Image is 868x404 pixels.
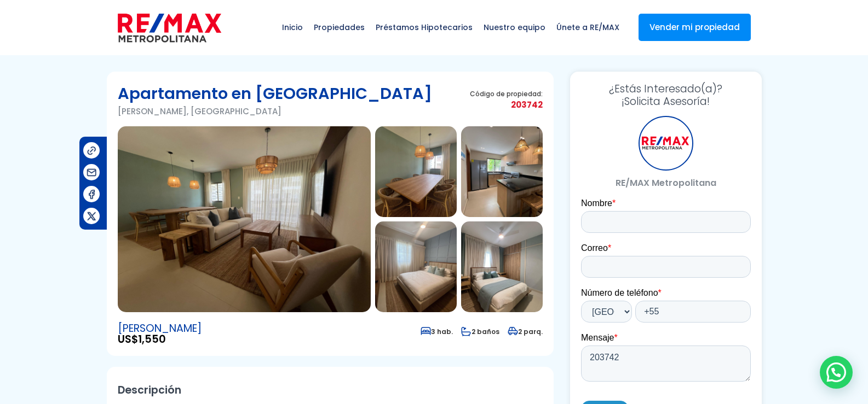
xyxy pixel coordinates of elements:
span: Propiedades [308,11,370,44]
span: 3 hab. [421,327,453,336]
img: Apartamento en Bavaro [118,126,371,312]
img: Compartir [86,145,97,156]
span: Nuestro equipo [478,11,551,44]
h2: Descripción [118,378,543,402]
span: Código de propiedad: [470,90,543,98]
img: Compartir [86,210,97,222]
img: Compartir [86,167,97,178]
span: [PERSON_NAME] [118,323,202,334]
a: Vender mi propiedad [639,14,751,41]
span: ¿Estás Interesado(a)? [581,83,751,95]
span: 1,550 [138,332,166,347]
img: Apartamento en Bavaro [375,126,457,217]
h3: ¡Solicita Asesoría! [581,83,751,108]
span: Inicio [277,11,308,44]
img: Apartamento en Bavaro [461,126,543,217]
p: RE/MAX Metropolitana [581,176,751,190]
span: 2 baños [461,327,499,336]
img: Compartir [86,189,97,200]
p: [PERSON_NAME], [GEOGRAPHIC_DATA] [118,104,432,118]
span: 2 parq. [508,327,543,336]
span: Únete a RE/MAX [551,11,625,44]
h1: Apartamento en [GEOGRAPHIC_DATA] [118,83,432,104]
span: US$ [118,334,202,345]
span: Préstamos Hipotecarios [370,11,478,44]
div: RE/MAX Metropolitana [639,116,693,171]
span: 203742 [470,98,543,112]
img: Apartamento en Bavaro [461,221,543,312]
img: Apartamento en Bavaro [375,221,457,312]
